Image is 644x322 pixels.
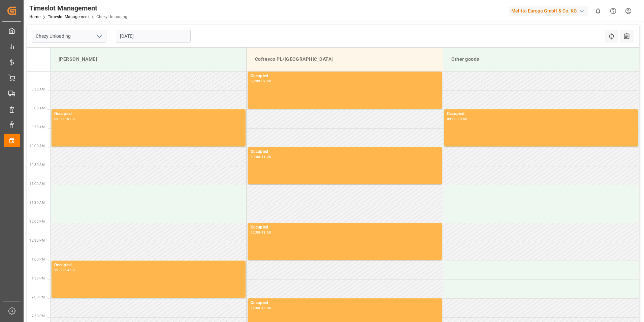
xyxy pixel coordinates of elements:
[251,306,260,310] div: 14:00
[260,155,261,158] div: -
[32,30,106,43] input: Type to search/select
[116,30,191,43] input: DD-MM-YYYY
[447,111,636,117] div: Occupied
[48,15,89,19] a: Timeslot Management
[29,15,40,19] a: Home
[456,117,457,120] div: -
[32,314,45,318] span: 2:30 PM
[56,53,241,65] div: [PERSON_NAME]
[32,125,45,129] span: 9:30 AM
[447,117,457,120] div: 09:00
[32,276,45,280] span: 1:30 PM
[29,163,45,167] span: 10:30 AM
[54,262,243,269] div: Occupied
[94,31,104,42] button: open menu
[252,53,438,65] div: Cofresco PL/[GEOGRAPHIC_DATA]
[260,306,261,310] div: -
[261,80,271,83] div: 09:00
[606,3,621,19] button: Help Center
[29,182,45,186] span: 11:00 AM
[509,4,590,17] button: Melitta Europa GmbH & Co. KG
[590,3,606,19] button: show 0 new notifications
[251,224,439,231] div: Occupied
[29,220,45,223] span: 12:00 PM
[64,269,65,272] div: -
[260,231,261,234] div: -
[54,269,64,272] div: 13:00
[509,6,588,16] div: Melitta Europa GmbH & Co. KG
[29,3,127,13] div: Timeslot Management
[54,111,243,117] div: Occupied
[251,231,260,234] div: 12:00
[54,117,64,120] div: 09:00
[449,53,634,65] div: Other goods
[251,73,439,80] div: Occupied
[32,258,45,261] span: 1:00 PM
[458,117,468,120] div: 10:00
[261,306,271,310] div: 15:00
[251,80,260,83] div: 08:00
[251,155,260,158] div: 10:00
[65,117,75,120] div: 10:00
[32,295,45,299] span: 2:00 PM
[65,269,75,272] div: 14:00
[251,300,439,306] div: Occupied
[261,231,271,234] div: 13:00
[29,144,45,148] span: 10:00 AM
[29,201,45,205] span: 11:30 AM
[64,117,65,120] div: -
[32,106,45,110] span: 9:00 AM
[32,87,45,91] span: 8:30 AM
[261,155,271,158] div: 11:00
[260,80,261,83] div: -
[251,149,439,155] div: Occupied
[29,239,45,242] span: 12:30 PM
